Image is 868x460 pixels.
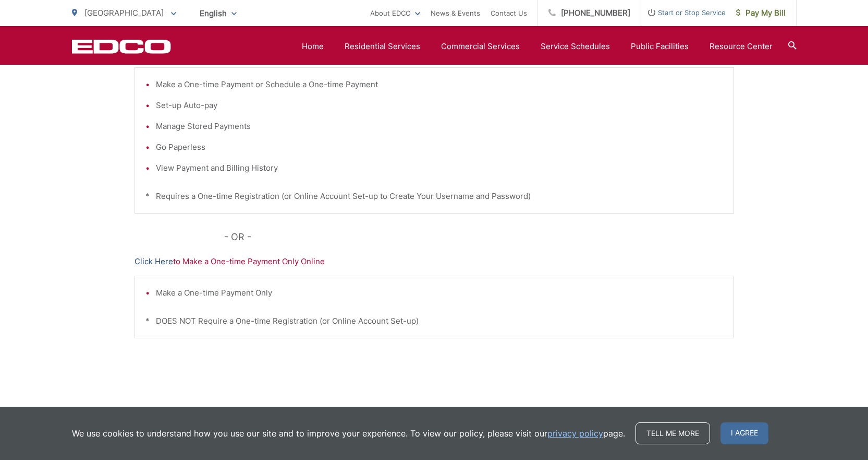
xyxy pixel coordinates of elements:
a: News & Events [431,7,480,19]
a: Public Facilities [631,40,689,53]
p: - OR - [224,229,734,245]
span: English [192,4,244,22]
span: I agree [720,422,768,444]
a: Click Here [135,255,173,268]
a: Tell me more [635,422,710,444]
a: About EDCO [370,7,420,19]
p: We use cookies to understand how you use our site and to improve your experience. To view our pol... [72,427,625,440]
li: Make a One-time Payment Only [156,287,723,299]
p: * DOES NOT Require a One-time Registration (or Online Account Set-up) [145,315,723,327]
p: * Requires a One-time Registration (or Online Account Set-up to Create Your Username and Password) [145,190,723,203]
li: Manage Stored Payments [156,120,723,133]
a: Service Schedules [541,40,610,53]
a: Contact Us [491,7,527,19]
a: Home [302,40,324,53]
li: Make a One-time Payment or Schedule a One-time Payment [156,78,723,91]
a: Resource Center [710,40,773,53]
li: Go Paperless [156,141,723,154]
li: View Payment and Billing History [156,162,723,174]
p: to Make a One-time Payment Only Online [135,255,734,268]
li: Set-up Auto-pay [156,99,723,112]
span: Pay My Bill [736,7,786,19]
a: EDCD logo. Return to the homepage. [72,39,171,54]
a: Residential Services [345,40,420,53]
a: privacy policy [547,427,603,440]
a: Commercial Services [441,40,520,53]
span: [GEOGRAPHIC_DATA] [84,8,164,18]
